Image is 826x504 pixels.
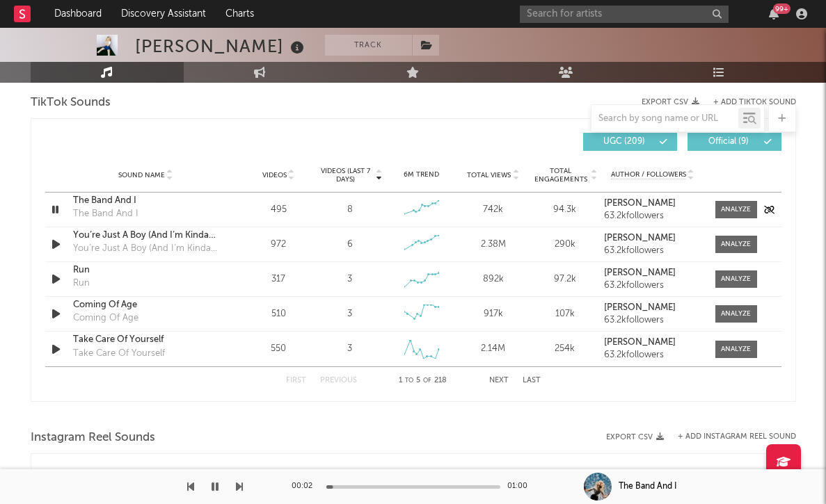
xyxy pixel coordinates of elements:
div: 3 [347,342,352,356]
div: 3 [347,273,352,286]
strong: [PERSON_NAME] [604,303,676,312]
div: 1 5 218 [385,373,461,389]
div: Run [73,277,90,291]
div: 107k [532,307,597,321]
div: 01:00 [507,478,535,495]
button: + Add Instagram Reel Sound [678,433,796,441]
div: 254k [532,342,597,356]
strong: [PERSON_NAME] [604,268,676,277]
div: 892k [461,273,525,286]
span: Total Views [467,171,511,179]
button: Last [523,377,541,384]
div: 917k [461,307,525,321]
div: 63.2k followers [604,316,701,325]
div: 2.14M [461,342,525,356]
span: Official ( 9 ) [697,138,761,146]
div: 972 [246,238,311,252]
span: Total Engagements [532,167,589,184]
input: Search by song name or URL [591,113,738,124]
button: + Add TikTok Sound [713,99,796,106]
div: 742k [461,203,525,217]
a: [PERSON_NAME] [604,199,701,209]
strong: [PERSON_NAME] [604,338,676,347]
strong: [PERSON_NAME] [604,199,676,208]
button: Export CSV [642,98,699,106]
a: The Band And I [73,194,219,208]
button: First [286,377,306,384]
div: The Band And I [619,480,676,493]
button: Previous [320,377,357,384]
div: Coming Of Age [73,311,138,325]
a: [PERSON_NAME] [604,234,701,243]
div: 317 [246,273,311,286]
div: Take Care Of Yourself [73,347,165,361]
div: 6M Trend [389,170,454,180]
button: Track [325,35,412,56]
span: Videos [262,171,287,179]
span: Author / Followers [611,170,686,179]
button: UGC(209) [583,133,677,151]
strong: [PERSON_NAME] [604,234,676,243]
button: Next [489,377,509,384]
div: 63.2k followers [604,211,701,221]
button: + Add TikTok Sound [699,99,796,106]
a: [PERSON_NAME] [604,303,701,313]
div: 550 [246,342,311,356]
div: [PERSON_NAME] [135,35,308,58]
div: You’re Just A Boy (And I’m Kinda The Man) [73,242,219,256]
button: Official(9) [688,133,781,151]
div: 63.2k followers [604,350,701,360]
button: 99+ [769,8,779,19]
span: TikTok Sounds [31,95,111,111]
a: Take Care Of Yourself [73,333,219,347]
button: Export CSV [606,433,664,441]
div: 00:02 [292,478,319,495]
div: 495 [246,203,311,217]
a: [PERSON_NAME] [604,268,701,278]
a: Run [73,263,219,277]
div: 63.2k followers [604,281,701,291]
div: 99 + [773,3,791,14]
a: You’re Just A Boy (And I’m Kinda The Man) [73,229,219,243]
span: Sound Name [118,171,165,179]
div: The Band And I [73,207,138,221]
span: UGC ( 209 ) [592,138,656,146]
div: 510 [246,307,311,321]
input: Search for artists [520,6,729,23]
span: of [423,377,431,384]
div: 2.38M [461,238,525,252]
div: 94.3k [532,203,597,217]
div: 97.2k [532,273,597,286]
span: Videos (last 7 days) [317,167,374,184]
div: 290k [532,238,597,252]
a: Coming Of Age [73,298,219,312]
a: [PERSON_NAME] [604,338,701,348]
div: 3 [347,307,352,321]
div: 6 [347,238,353,252]
div: 8 [347,203,353,217]
div: + Add Instagram Reel Sound [664,433,796,441]
span: Instagram Reel Sounds [31,430,155,446]
span: to [405,377,413,384]
div: 63.2k followers [604,246,701,256]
